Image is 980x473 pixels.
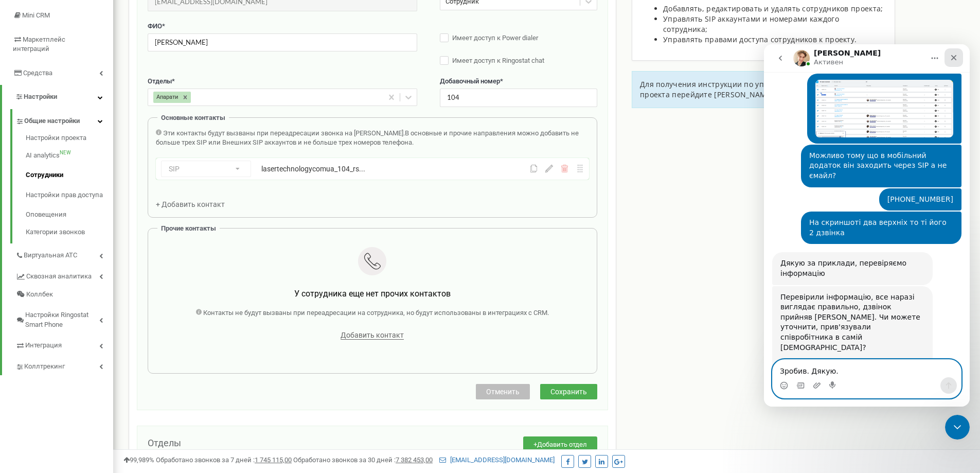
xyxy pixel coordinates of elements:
[293,456,433,464] span: Обработано звонков за 30 дней :
[523,436,597,453] button: +Добавить отдел
[24,116,80,126] span: Общие настройки
[153,92,180,103] div: Апарати
[530,165,538,172] button: Скопировать данные SIP аккаунта
[15,286,113,304] a: Коллбек
[15,243,113,265] a: Виртуальная АТС
[26,225,113,237] a: Категории звонков
[15,334,113,355] a: Интеграция
[26,165,113,185] a: Сотрудники
[15,265,113,286] a: Сквозная аналитика
[203,309,549,317] span: Контакты не будут вызваны при переадресации на сотрудника, но будут использованы в интеграциях с ...
[15,303,113,334] a: Настройки Ringostat Smart Phone
[341,331,404,340] span: Добавить контакт
[163,129,405,137] span: Эти контакты будут вызваны при переадресации звонка на [PERSON_NAME].
[156,200,225,208] span: + Добавить контакт
[13,36,65,53] span: Маркетплейс интеграций
[764,44,970,407] iframe: Intercom live chat
[65,337,74,345] button: Start recording
[26,146,113,166] a: AI analyticsNEW
[156,456,292,464] span: Обработано звонков за 7 дней :
[15,109,113,130] a: Общие настройки
[148,33,417,51] input: Введите ФИО
[49,337,57,345] button: Добавить вложение
[439,456,555,464] a: [EMAIL_ADDRESS][DOMAIN_NAME]
[26,133,113,146] a: Настройки проекта
[261,164,477,174] div: lasertechnologycomua_104_rs...
[945,415,970,440] iframe: Intercom live chat
[148,77,172,85] span: Отделы
[16,337,24,345] button: Средство выбора эмодзи
[156,158,589,180] div: SIPlasertechnologycomua_104_rs...
[26,272,92,282] span: Сквозная аналитика
[9,316,197,333] textarea: Ваше сообщение...
[2,85,113,109] a: Настройки
[161,224,216,232] span: Прочие контакты
[148,437,181,448] span: Отделы
[24,362,65,372] span: Коллтрекинг
[22,11,50,19] span: Mini CRM
[294,289,451,299] span: У сотрудника еще нет прочих контактов
[24,93,57,100] span: Настройки
[452,34,538,42] span: Имеет доступ к Power dialer
[16,248,161,359] div: Перевірили інформацію, все наразі виглядає правильно, дзвінок прийняв [PERSON_NAME]. Чи можете ут...
[440,77,500,85] span: Добавочный номер
[476,384,530,399] button: Отменить
[26,290,53,300] span: Коллбек
[32,337,41,345] button: Средство выбора GIF-файла
[396,456,433,464] u: 7 382 453,00
[540,384,597,399] button: Сохранить
[123,456,154,464] span: 99,989%
[25,310,99,329] span: Настройки Ringostat Smart Phone
[8,242,169,365] div: Перевірили інформацію, все наразі виглядає правильно, дзвінок прийняв [PERSON_NAME]. Чи можете ут...
[26,205,113,225] a: Оповещения
[452,57,544,64] span: Имеет доступ к Ringostat chat
[663,34,857,44] span: Управлять правами доступа сотрудников к проекту.
[148,22,162,30] span: ФИО
[663,4,883,13] span: Добавлять, редактировать и удалять сотрудников проекта;
[537,441,587,448] span: Добавить отдел
[23,69,52,77] span: Средства
[550,388,587,396] span: Сохранить
[640,79,856,99] span: Для получения инструкции по управлению сотрудниками проекта перейдите [PERSON_NAME]
[24,251,77,260] span: Виртуальная АТС
[486,388,520,396] span: Отменить
[663,14,839,34] span: Управлять SIP аккаунтами и номерами каждого сотрудника;
[255,456,292,464] u: 1 745 115,00
[15,355,113,376] a: Коллтрекинг
[440,89,597,107] input: Укажите добавочный номер
[176,333,193,349] button: Отправить сообщение…
[25,341,62,351] span: Интеграция
[26,185,113,205] a: Настройки прав доступа
[8,242,198,384] div: Volodymyr говорит…
[161,114,225,121] span: Основные контакты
